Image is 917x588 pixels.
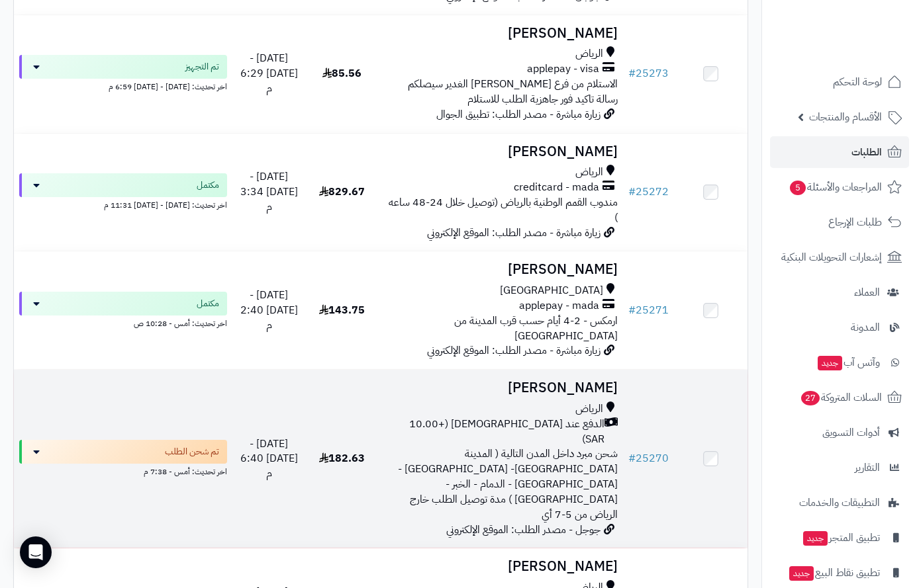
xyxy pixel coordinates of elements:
span: جديد [789,566,814,581]
span: [DATE] - [DATE] 3:34 م [240,169,298,215]
a: السلات المتروكة27 [770,382,909,413]
span: جوجل - مصدر الطلب: الموقع الإلكتروني [446,522,601,538]
span: زيارة مباشرة - مصدر الطلب: الموقع الإلكتروني [427,343,601,358]
a: التطبيقات والخدمات [770,487,909,519]
span: الاستلام من فرع [PERSON_NAME] الغدير سيصلكم رسالة تاكيد فور جاهزية الطلب للاستلام [408,76,618,107]
span: # [628,302,636,318]
span: الرياض [575,401,603,417]
a: الطلبات [770,136,909,168]
h3: [PERSON_NAME] [384,262,618,277]
span: وآتس آب [816,353,880,372]
span: الرياض [575,165,603,180]
span: applepay - mada [519,298,599,314]
a: تطبيق المتجرجديد [770,522,909,554]
span: المراجعات والأسئلة [789,178,882,196]
span: مندوب القمم الوطنية بالرياض (توصيل خلال 24-48 ساعه ) [389,194,618,226]
span: # [628,450,636,466]
span: الأقسام والمنتجات [809,108,882,126]
h3: [PERSON_NAME] [384,26,618,41]
span: التقارير [855,458,880,477]
span: [GEOGRAPHIC_DATA] [500,283,603,298]
span: 85.56 [322,65,362,81]
span: 143.75 [319,302,365,318]
div: اخر تحديث: [DATE] - [DATE] 6:59 م [19,79,227,93]
span: العملاء [854,283,880,302]
span: [DATE] - [DATE] 6:29 م [240,50,298,97]
span: المدونة [851,318,880,337]
a: التقارير [770,452,909,483]
a: أدوات التسويق [770,417,909,448]
span: تطبيق المتجر [802,528,880,547]
span: الدفع عند [DEMOGRAPHIC_DATA] (+10.00 SAR) [384,417,604,447]
span: لوحة التحكم [833,73,882,91]
span: زيارة مباشرة - مصدر الطلب: الموقع الإلكتروني [427,225,601,241]
span: [DATE] - [DATE] 6:40 م [240,436,298,482]
span: applepay - visa [527,62,599,77]
a: #25273 [628,65,669,81]
a: المراجعات والأسئلة5 [770,171,909,203]
span: مكتمل [197,179,219,192]
div: Open Intercom Messenger [20,536,52,568]
span: الطلبات [851,143,882,161]
span: 5 [790,181,806,195]
span: شحن مبرد داخل المدن التالية ( المدينة [GEOGRAPHIC_DATA]- [GEOGRAPHIC_DATA] - [GEOGRAPHIC_DATA] - ... [398,446,618,522]
span: إشعارات التحويلات البنكية [781,248,882,267]
span: السلات المتروكة [800,388,882,407]
div: اخر تحديث: أمس - 7:38 م [19,464,227,478]
a: #25270 [628,450,669,466]
a: العملاء [770,276,909,308]
span: التطبيقات والخدمات [799,493,880,512]
span: مكتمل [197,297,219,310]
h3: [PERSON_NAME] [384,144,618,159]
a: طلبات الإرجاع [770,206,909,238]
span: أدوات التسويق [822,423,880,442]
span: # [628,65,636,81]
span: 27 [801,391,820,405]
span: ارمكس - 2-4 أيام حسب قرب المدينة من [GEOGRAPHIC_DATA] [454,313,618,344]
span: تطبيق نقاط البيع [788,564,880,582]
span: جديد [818,356,842,370]
span: creditcard - mada [514,180,599,195]
span: 829.67 [319,184,365,200]
span: زيارة مباشرة - مصدر الطلب: تطبيق الجوال [436,106,601,122]
h3: [PERSON_NAME] [384,559,618,574]
span: 182.63 [319,450,365,466]
a: المدونة [770,312,909,343]
a: إشعارات التحويلات البنكية [770,241,909,273]
span: طلبات الإرجاع [828,213,882,231]
a: لوحة التحكم [770,66,909,98]
span: تم شحن الطلب [165,445,219,458]
a: وآتس آبجديد [770,347,909,378]
span: جديد [803,531,828,546]
span: # [628,184,636,200]
a: #25272 [628,184,669,200]
h3: [PERSON_NAME] [384,380,618,396]
div: اخر تحديث: [DATE] - [DATE] 11:31 م [19,197,227,211]
div: اخر تحديث: أمس - 10:28 ص [19,315,227,329]
span: الرياض [575,46,603,62]
a: #25271 [628,302,669,318]
span: تم التجهيز [185,60,219,73]
span: [DATE] - [DATE] 2:40 م [240,287,298,333]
